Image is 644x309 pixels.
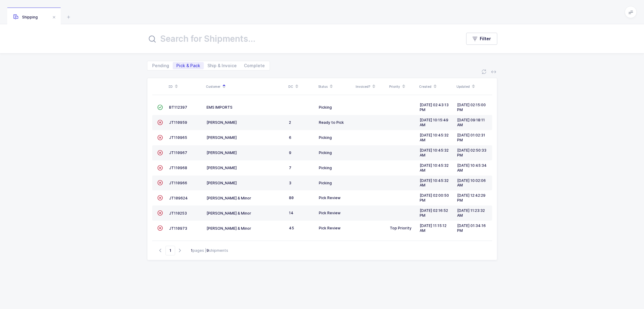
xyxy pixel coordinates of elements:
div: DC [288,81,315,92]
span: Picking [319,105,332,110]
span: 80 [289,196,294,200]
div: ID [168,81,202,92]
span: Picking [319,166,332,170]
span: 45 [289,226,294,230]
span: Go to [165,246,175,255]
span:  [157,196,163,200]
span: JT110973 [169,226,187,231]
div: Customer [206,81,285,92]
span: [DATE] 10:15:49 AM [420,118,448,127]
span: BT112397 [169,105,187,110]
button: Filter [466,33,497,45]
div: Created [419,81,453,92]
span: EMS IMPORTS [207,105,232,110]
span: [PERSON_NAME] & Minor [207,226,251,231]
span:  [157,105,163,110]
span: [DATE] 10:45:32 AM [420,163,449,173]
span: Filter [480,36,491,42]
span: [PERSON_NAME] & Minor [207,211,251,215]
span: JT110967 [169,150,187,155]
span: Pending [152,64,169,68]
span: [DATE] 01:34:16 PM [457,223,486,233]
span: JT110959 [169,120,187,125]
span: [PERSON_NAME] & Minor [207,196,251,200]
span: 9 [289,150,291,155]
span: Pick Review [319,226,341,230]
div: Invoiced? [356,81,386,92]
span: JT110966 [169,181,187,185]
span:  [157,226,163,230]
span: JT110965 [169,135,187,140]
span: Shipping [13,15,38,19]
span: 7 [289,166,291,170]
span: [DATE] 10:02:06 AM [457,178,486,188]
div: Status [318,81,352,92]
div: Priority [389,81,415,92]
span: [DATE] 11:15:12 AM [420,223,447,233]
span:  [157,211,163,215]
span: [DATE] 10:45:32 AM [420,133,449,142]
input: Search for Shipments... [147,31,454,46]
span: Ready to Pick [319,120,344,125]
div: pages | shipments [191,248,228,253]
span: 14 [289,211,293,215]
span:  [157,135,163,140]
span: [DATE] 11:23:32 AM [457,208,485,218]
span:  [157,166,163,170]
span: [DATE] 09:18:11 AM [457,118,485,127]
span: [DATE] 02:15:00 PM [457,103,486,112]
span:  [157,180,163,185]
span: [DATE] 02:00:50 PM [420,193,449,202]
span: [DATE] 10:45:32 AM [420,148,449,157]
span: [PERSON_NAME] [207,181,237,185]
span: Complete [244,64,265,68]
div: Updated [457,81,490,92]
b: 1 [191,248,193,253]
span:  [157,120,163,125]
span: [DATE] 02:43:13 PM [420,103,449,112]
span: [DATE] 10:45:32 AM [420,178,449,188]
span: Pick Review [319,196,341,200]
span: 6 [289,135,291,140]
span: JT109624 [169,196,188,200]
span: Ship & Invoice [207,64,237,68]
span: [DATE] 01:02:31 PM [457,133,485,142]
span: Pick & Pack [176,64,200,68]
b: 9 [207,248,209,253]
span: [PERSON_NAME] [207,120,237,125]
span: Top Priority [390,226,412,230]
span: [DATE] 10:45:34 AM [457,163,487,173]
span: [PERSON_NAME] [207,166,237,170]
span: [PERSON_NAME] [207,135,237,140]
span: Pick Review [319,211,341,215]
span: 3 [289,181,291,185]
span:  [157,150,163,155]
span: JT110253 [169,211,187,215]
span: [DATE] 02:50:33 PM [457,148,486,157]
span: 2 [289,120,291,125]
span: [DATE] 12:42:29 PM [457,193,485,202]
span: Picking [319,150,332,155]
span: Picking [319,181,332,185]
span: [DATE] 02:16:52 PM [420,208,448,218]
span: Picking [319,135,332,140]
span: JT110968 [169,166,187,170]
span: [PERSON_NAME] [207,150,237,155]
